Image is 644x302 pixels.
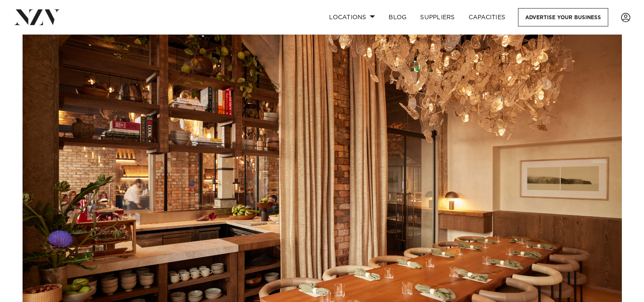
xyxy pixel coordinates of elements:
[413,8,461,26] a: SUPPLIERS
[382,8,413,26] a: BLOG
[518,8,608,26] a: Advertise your business
[462,8,512,26] a: Capacities
[322,8,382,26] a: Locations
[14,9,60,25] img: nzv-logo.png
